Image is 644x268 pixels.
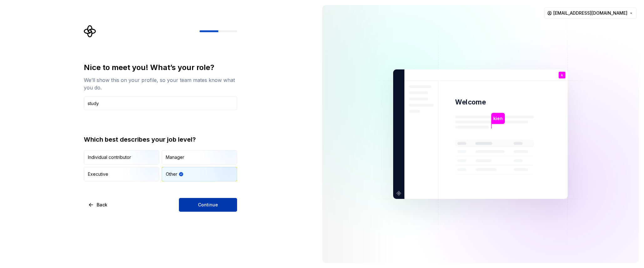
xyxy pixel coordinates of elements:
div: Manager [166,154,184,160]
input: Job title [84,96,237,110]
p: Welcome [455,98,486,107]
span: Back [97,202,107,208]
p: kien [494,115,503,122]
div: Executive [88,171,108,177]
button: [EMAIL_ADDRESS][DOMAIN_NAME] [544,8,636,19]
div: Individual contributor [88,154,131,160]
button: Back [84,198,113,212]
button: Continue [179,198,237,212]
div: Nice to meet you! What’s your role? [84,63,237,73]
div: Other [166,171,177,177]
div: We’ll show this on your profile, so your team mates know what you do. [84,76,237,91]
span: [EMAIL_ADDRESS][DOMAIN_NAME] [553,10,627,16]
svg: Supernova Logo [84,25,96,38]
p: k [561,73,563,77]
span: Continue [198,202,218,208]
div: Which best describes your job level? [84,135,237,144]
